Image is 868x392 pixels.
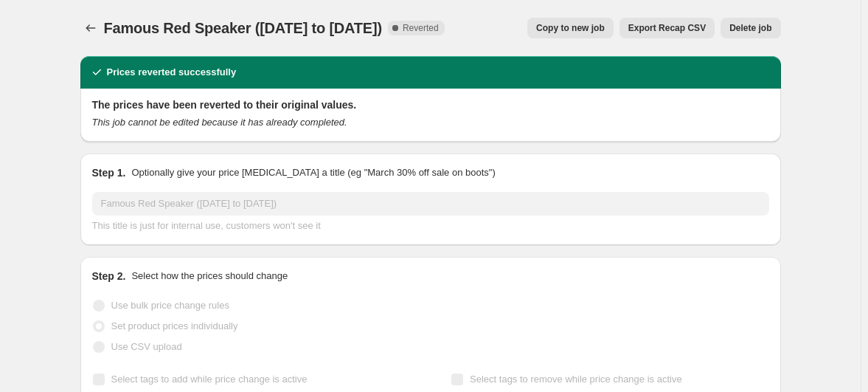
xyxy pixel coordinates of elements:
[131,165,495,180] p: Optionally give your price [MEDICAL_DATA] a title (eg "March 30% off sale on boots")
[536,22,605,34] span: Copy to new job
[92,97,769,112] h2: The prices have been reverted to their original values.
[92,117,347,128] i: This job cannot be edited because it has already completed.
[628,22,706,34] span: Export Recap CSV
[619,18,715,38] button: Export Recap CSV
[403,22,439,34] span: Reverted
[729,22,771,34] span: Delete job
[721,18,780,38] button: Delete job
[104,20,382,36] span: Famous Red Speaker ([DATE] to [DATE])
[470,374,682,385] span: Select tags to remove while price change is active
[92,220,321,231] span: This title is just for internal use, customers won't see it
[111,374,308,385] span: Select tags to add while price change is active
[527,18,614,38] button: Copy to new job
[80,18,101,38] button: Price change jobs
[92,269,126,283] h2: Step 2.
[131,269,288,283] p: Select how the prices should change
[92,165,126,180] h2: Step 1.
[107,65,237,80] h2: Prices reverted successfully
[92,192,769,216] input: 30% off holiday sale
[111,320,238,331] span: Set product prices individually
[111,341,182,352] span: Use CSV upload
[111,300,229,311] span: Use bulk price change rules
